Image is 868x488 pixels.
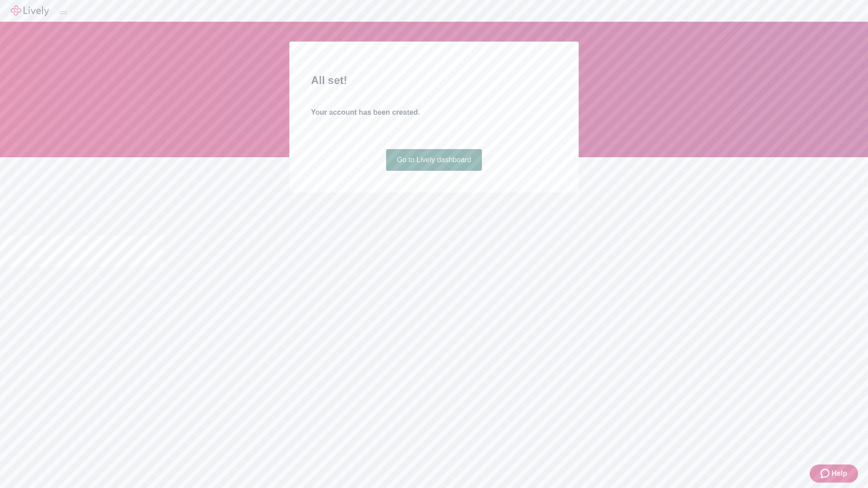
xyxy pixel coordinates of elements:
[821,468,831,479] svg: Zendesk support icon
[386,149,482,171] a: Go to Lively dashboard
[311,72,557,89] h2: All set!
[11,5,49,16] img: Lively
[831,468,847,479] span: Help
[311,107,557,118] h4: Your account has been created.
[60,11,67,14] button: Log out
[810,465,858,483] button: Zendesk support iconHelp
